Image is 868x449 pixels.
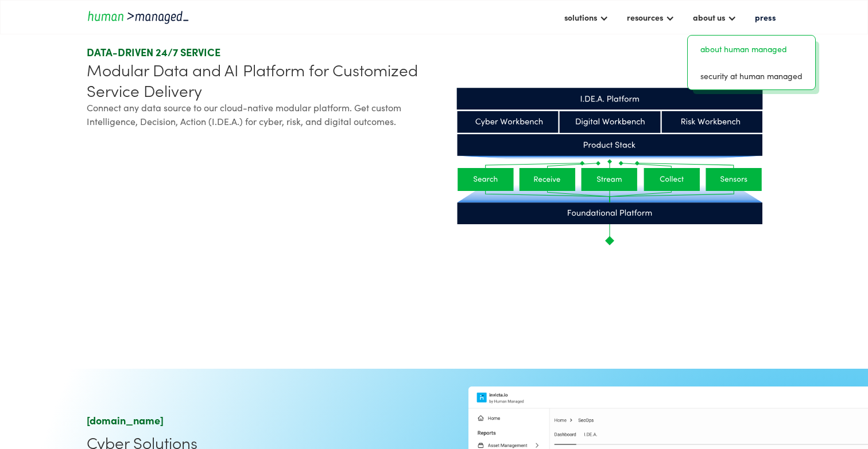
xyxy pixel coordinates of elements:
div: Connect any data source to our cloud-native modular platform. Get custom Intelligence, Decision, ... [87,100,429,127]
div: solutions [559,7,614,27]
div: solutions [564,10,597,24]
a: security at human managed [692,67,811,85]
a: home [87,9,190,25]
div: about us [687,7,742,27]
a: press [749,7,781,27]
div: resources [627,10,663,24]
a: about human managed [692,40,811,58]
div: about us [693,10,725,24]
div: [DOMAIN_NAME] [87,413,429,427]
div: DATA-DRIVEN 24/7 SERVICE [87,45,429,58]
g: Risk Workbench [682,118,741,124]
div: resources [621,7,680,27]
g: Digital Workbench [576,118,645,126]
div: Modular Data and AI Platform for Customized Service Delivery [87,58,429,100]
